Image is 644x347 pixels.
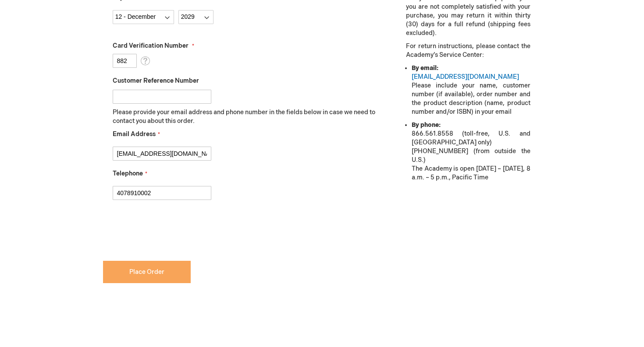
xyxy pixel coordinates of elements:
p: For return instructions, please contact the Academy’s Service Center: [406,42,530,60]
span: Email Address [113,130,156,138]
strong: By email: [412,64,438,72]
span: Customer Reference Number [113,77,199,84]
input: Card Verification Number [113,54,137,68]
span: Card Verification Number [113,42,189,49]
span: Place Order [129,268,164,276]
span: Telephone [113,170,143,177]
p: Please provide your email address and phone number in the fields below in case we need to contact... [113,108,382,126]
a: [EMAIL_ADDRESS][DOMAIN_NAME] [412,73,519,81]
li: Please include your name, customer number (if available), order number and the product descriptio... [412,64,530,116]
li: 866.561.8558 (toll-free, U.S. and [GEOGRAPHIC_DATA] only) [PHONE_NUMBER] (from outside the U.S.) ... [412,121,530,182]
strong: By phone: [412,121,441,129]
button: Place Order [103,261,191,283]
iframe: reCAPTCHA [103,214,236,248]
